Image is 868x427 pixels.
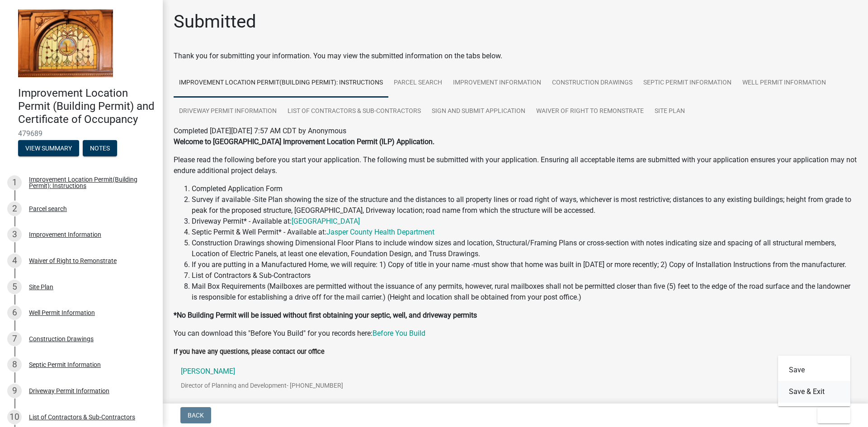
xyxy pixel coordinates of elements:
[18,145,79,153] wm-modal-confirm: Summary
[174,127,346,135] span: Completed [DATE][DATE] 7:57 AM CDT by Anonymous
[192,194,857,216] li: Survey if available -Site Plan showing the size of the structure and the distances to all propert...
[192,238,857,259] li: Construction Drawings showing Dimensional Floor Plans to include window sizes and location, Struc...
[192,227,857,238] li: Septic Permit & Well Permit* - Available at:
[778,359,850,381] button: Save
[18,140,79,156] button: View Summary
[7,175,22,190] div: 1
[778,356,850,406] div: Exit
[29,336,94,342] div: Construction Drawings
[174,328,857,339] p: You can download this "Before You Build" for you records here:
[174,97,282,126] a: Driveway Permit Information
[29,361,101,368] div: Septic Permit Information
[192,259,857,270] li: If you are putting in a Manufactured Home, we will require: 1) Copy of title in your name -must s...
[29,176,148,189] div: Improvement Location Permit(Building Permit): Instructions
[188,412,204,419] span: Back
[326,228,434,236] a: Jasper County Health Department
[737,69,831,98] a: Well Permit Information
[174,155,857,176] p: Please read the following before you start your application. The following must be submitted with...
[426,97,531,126] a: Sign and Submit Application
[7,410,22,424] div: 10
[83,140,117,156] button: Notes
[29,388,109,394] div: Driveway Permit Information
[83,145,117,153] wm-modal-confirm: Notes
[7,305,22,320] div: 6
[7,357,22,372] div: 8
[29,206,67,212] div: Parcel search
[18,9,113,77] img: Jasper County, Indiana
[192,183,857,194] li: Completed Application Form
[174,69,388,98] a: Improvement Location Permit(Building Permit): Instructions
[192,281,857,303] li: Mail Box Requirements (Mailboxes are permitted without the issuance of any permits, however, rura...
[29,231,101,238] div: Improvement Information
[817,407,850,423] button: Exit
[29,414,135,420] div: List of Contractors & Sub-Contractors
[174,349,325,355] label: If you have any questions, please contact our office
[7,253,22,268] div: 4
[292,217,360,225] a: [GEOGRAPHIC_DATA]
[778,381,850,403] button: Save & Exit
[192,216,857,227] li: Driveway Permit* - Available at:
[174,51,857,61] div: Thank you for submitting your information. You may view the submitted information on the tabs below.
[29,258,117,264] div: Waiver of Right to Remonstrate
[192,270,857,281] li: List of Contractors & Sub-Contractors
[18,87,156,126] h4: Improvement Location Permit (Building Permit) and Certificate of Occupancy
[174,311,477,319] strong: *No Building Permit will be issued without first obtaining your septic, well, and driveway permits
[181,368,343,375] p: [PERSON_NAME]
[547,69,638,98] a: Construction Drawings
[287,382,343,389] span: - [PHONE_NUMBER]
[7,227,22,242] div: 3
[531,97,649,126] a: Waiver of Right to Remonstrate
[180,407,211,423] button: Back
[282,97,426,126] a: List of Contractors & Sub-Contractors
[174,137,434,146] strong: Welcome to [GEOGRAPHIC_DATA] Improvement Location Permit (ILP) Application.
[448,69,547,98] a: Improvement Information
[388,69,448,98] a: Parcel search
[174,11,256,33] h1: Submitted
[174,361,857,403] a: [PERSON_NAME]Director of Planning and Development- [PHONE_NUMBER]
[181,382,358,389] p: Director of Planning and Development
[825,412,838,419] span: Exit
[7,202,22,216] div: 2
[373,329,425,338] a: Before You Build
[649,97,690,126] a: Site Plan
[18,129,145,138] span: 479689
[29,310,95,316] div: Well Permit Information
[29,284,53,290] div: Site Plan
[638,69,737,98] a: Septic Permit Information
[7,332,22,346] div: 7
[7,384,22,398] div: 9
[7,280,22,294] div: 5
